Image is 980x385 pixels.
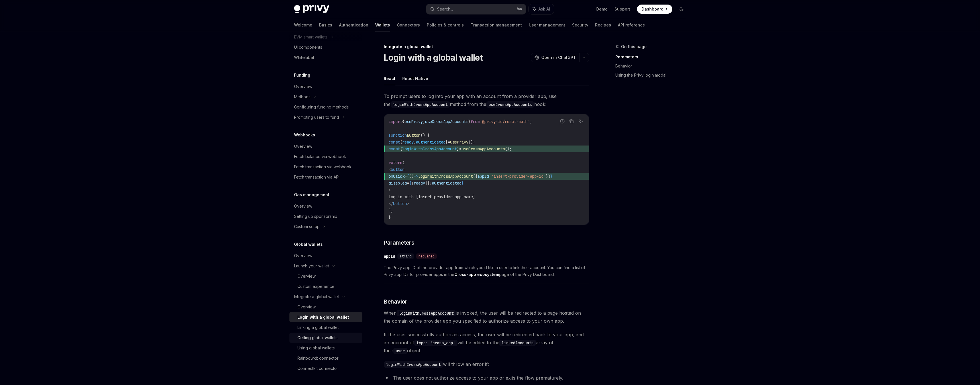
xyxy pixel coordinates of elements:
[294,153,346,160] div: Fetch balance via webhook
[397,310,456,316] code: loginWithCrossAppAccount
[375,18,390,32] a: Wallets
[446,140,448,145] span: }
[294,174,340,181] div: Fetch transaction via API
[389,174,405,179] span: onClick
[505,146,512,151] span: ();
[437,6,453,13] div: Search...
[297,324,339,331] div: Linking a global wallet
[425,181,430,186] span: ||
[486,101,534,108] code: useCrossAppAccounts
[289,42,362,52] a: UI components
[297,273,316,280] div: Overview
[477,174,491,179] span: appId:
[480,119,530,124] span: '@privy-io/react-auth'
[420,133,430,138] span: () {
[448,140,450,145] span: =
[432,181,462,186] span: authenticated
[457,146,459,151] span: }
[572,18,588,32] a: Security
[297,365,338,372] div: Connectkit connector
[289,211,362,222] a: Setting up sponsorship
[423,119,425,124] span: ,
[550,174,553,179] span: }
[289,102,362,112] a: Configuring funding methods
[459,146,462,151] span: =
[384,92,589,108] span: To prompt users to log into your app with an account from a provider app, use the method from the...
[468,119,471,124] span: }
[294,163,352,170] div: Fetch transaction via webhook
[294,223,320,230] div: Custom setup
[289,141,362,151] a: Overview
[389,181,407,186] span: disabled
[530,119,532,124] span: ;
[294,5,329,13] img: dark logo
[402,146,457,151] span: loginWithCrossAppAccount
[531,53,579,62] button: Open in ChatGPT
[411,181,414,186] span: !
[621,43,647,50] span: On this page
[402,119,405,124] span: {
[391,167,405,172] span: button
[294,18,312,32] a: Welcome
[577,118,584,125] button: Ask AI
[677,5,686,14] button: Toggle dark mode
[615,71,691,80] a: Using the Privy login modal
[414,181,425,186] span: ready
[405,174,407,179] span: =
[416,140,446,145] span: authenticated
[384,298,407,306] span: Behavior
[294,72,310,79] h5: Funding
[294,203,312,210] div: Overview
[289,81,362,92] a: Overview
[568,118,575,125] button: Copy the contents from the code block
[462,181,464,186] span: }
[289,333,362,343] a: Getting global wallets
[529,4,554,14] button: Ask AI
[416,253,437,259] div: required
[319,18,332,32] a: Basics
[289,151,362,162] a: Fetch balance via webhook
[397,18,420,32] a: Connectors
[389,201,393,206] span: </
[384,239,414,247] span: Parameters
[294,213,337,220] div: Setting up sponsorship
[384,52,483,63] h1: Login with a global wallet
[294,263,329,269] div: Launch your wallet
[618,18,645,32] a: API reference
[400,254,412,259] span: string
[389,187,391,192] span: >
[289,353,362,363] a: Rainbowkit connector
[409,181,411,186] span: {
[289,363,362,374] a: Connectkit connector
[294,93,311,100] div: Methods
[289,281,362,292] a: Custom experience
[393,348,407,354] code: user
[294,143,312,150] div: Overview
[546,174,550,179] span: })
[595,18,611,32] a: Recipes
[471,119,480,124] span: from
[294,132,315,138] h5: Webhooks
[297,283,334,290] div: Custom experience
[473,174,477,179] span: ({
[642,6,663,12] span: Dashboard
[499,340,536,346] code: linkedAccounts
[407,133,420,138] span: Button
[289,172,362,182] a: Fetch transaction via API
[516,7,522,11] span: ⌘ K
[297,304,316,310] div: Overview
[471,18,522,32] a: Transaction management
[294,191,329,198] h5: Gas management
[418,174,473,179] span: loginWithCrossAppAccount
[393,201,407,206] span: button
[297,314,349,321] div: Login with a global wallet
[425,119,468,124] span: useCrossAppAccounts
[389,208,393,213] span: );
[414,340,458,346] code: type: 'cross_app'
[289,52,362,63] a: Whitelabel
[389,133,407,138] span: function
[297,345,335,351] div: Using global wallets
[559,118,566,125] button: Report incorrect code
[384,253,395,259] div: appId
[400,140,402,145] span: {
